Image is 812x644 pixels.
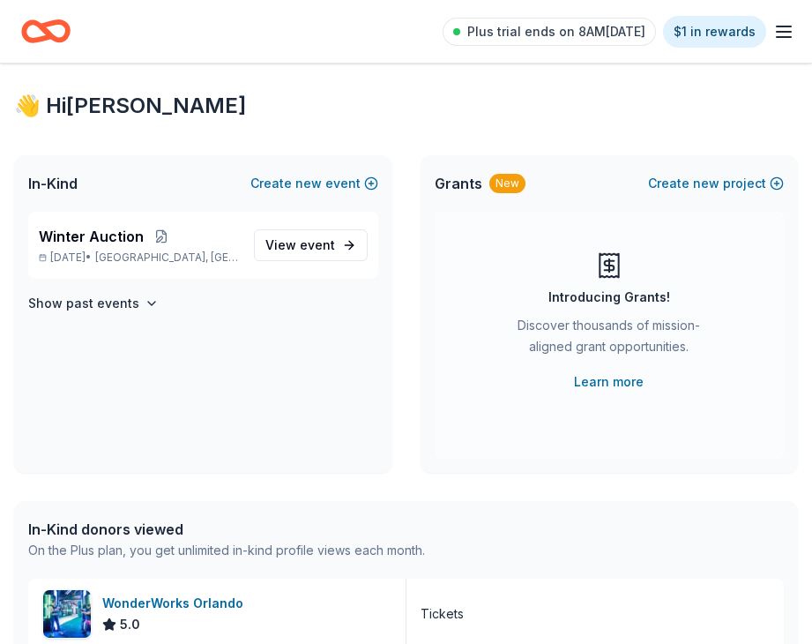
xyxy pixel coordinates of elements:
button: Createnewproject [648,173,784,194]
span: Winter Auction [39,226,144,247]
a: Learn more [574,371,644,393]
p: [DATE] • [39,251,240,265]
button: Createnewevent [250,173,378,194]
a: Home [21,11,71,52]
span: 5.0 [120,614,140,635]
div: In-Kind donors viewed [28,519,425,540]
a: Plus trial ends on 8AM[DATE] [443,18,656,46]
span: View [265,235,335,256]
h4: Show past events [28,293,139,314]
span: Grants [435,173,482,194]
button: Show past events [28,293,159,314]
div: 👋 Hi [PERSON_NAME] [14,92,798,120]
span: event [300,237,335,252]
div: Discover thousands of mission-aligned grant opportunities. [505,315,714,364]
div: Introducing Grants! [548,287,670,308]
span: new [693,173,719,194]
div: Tickets [421,603,464,625]
div: On the Plus plan, you get unlimited in-kind profile views each month. [28,540,425,561]
a: $1 in rewards [663,16,766,48]
div: New [489,174,525,193]
div: WonderWorks Orlando [102,593,250,614]
span: In-Kind [28,173,78,194]
span: [GEOGRAPHIC_DATA], [GEOGRAPHIC_DATA] [95,251,240,265]
a: View event [254,229,368,261]
img: Image for WonderWorks Orlando [43,590,91,638]
span: new [295,173,322,194]
span: Plus trial ends on 8AM[DATE] [467,21,645,42]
